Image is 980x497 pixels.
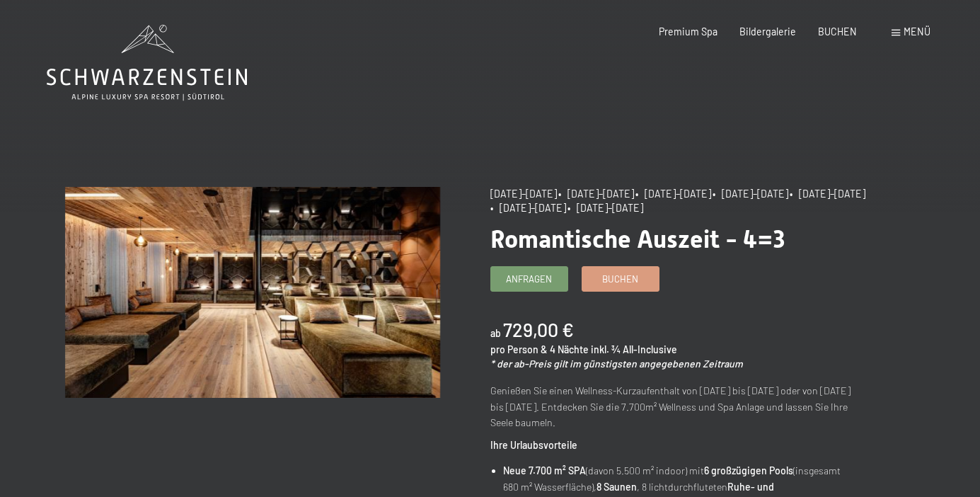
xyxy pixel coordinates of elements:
span: • [DATE]–[DATE] [558,188,634,200]
span: [DATE]–[DATE] [490,188,557,200]
b: 729,00 € [503,318,574,341]
span: • [DATE]–[DATE] [713,188,788,200]
a: Bildergalerie [739,25,796,38]
img: Romantische Auszeit - 4=3 [65,187,440,398]
span: • [DATE]–[DATE] [635,188,711,200]
span: Romantische Auszeit - 4=3 [490,224,785,253]
strong: 6 großzügigen Pools [704,464,793,476]
a: Buchen [582,267,659,290]
span: Anfragen [506,273,552,285]
strong: Neue 7.700 m² SPA [503,464,586,476]
em: * der ab-Preis gilt im günstigsten angegebenen Zeitraum [490,358,743,370]
a: Premium Spa [659,25,717,38]
span: • [DATE]–[DATE] [790,188,865,200]
span: Menü [904,25,930,38]
p: Genießen Sie einen Wellness-Kurzaufenthalt von [DATE] bis [DATE] oder von [DATE] bis [DATE]. Entd... [490,383,865,431]
span: Buchen [602,273,638,285]
span: pro Person & [490,343,548,355]
span: • [DATE]–[DATE] [490,202,566,214]
strong: Ihre Urlaubsvorteile [490,439,577,451]
span: inkl. ¾ All-Inclusive [591,343,677,355]
span: 4 Nächte [550,343,589,355]
strong: 8 Saunen [596,481,637,493]
span: ab [490,327,501,339]
a: Anfragen [491,267,567,290]
span: • [DATE]–[DATE] [567,202,643,214]
a: BUCHEN [818,25,857,38]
